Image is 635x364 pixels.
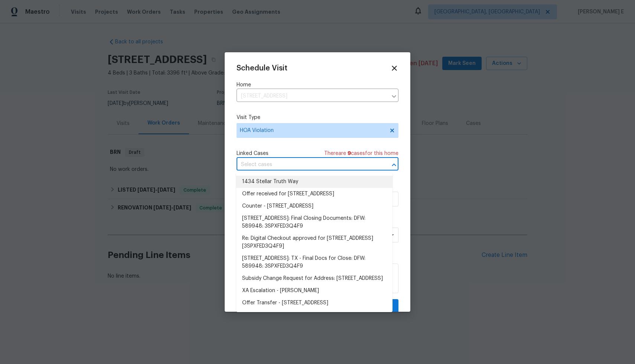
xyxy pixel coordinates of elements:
li: Subsidy Change Request for Address: [STREET_ADDRESS] [236,272,393,285]
span: HOA Violation [240,127,384,134]
li: [STREET_ADDRESS]: Final Closing Documents: DFW: 589948: 3SPXFED3Q4F9 [236,212,393,232]
label: Home [237,81,398,89]
li: Re: Digital Checkout approved for [STREET_ADDRESS] [3SPXFED3Q4F9] [236,232,393,252]
input: Enter in an address [237,90,387,102]
li: Offer Transfer - [STREET_ADDRESS] [236,297,393,309]
li: 1434 Stellar Truth Way [236,176,393,188]
li: Offer received for [STREET_ADDRESS] [236,188,393,200]
li: Counter - [STREET_ADDRESS] [236,200,393,212]
label: Visit Type [237,114,398,121]
span: Schedule Visit [237,64,287,72]
li: XA Escalation - [PERSON_NAME] [236,285,393,297]
span: Linked Cases [237,150,268,157]
li: [STREET_ADDRESS]: TX - Final Docs for Close: DFW: 589948: 3SPXFED3Q4F9 [236,252,393,272]
input: Select cases [237,159,378,171]
span: 9 [348,151,351,156]
span: Close [390,64,398,72]
span: There are case s for this home [324,150,398,157]
button: Close [389,160,399,170]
